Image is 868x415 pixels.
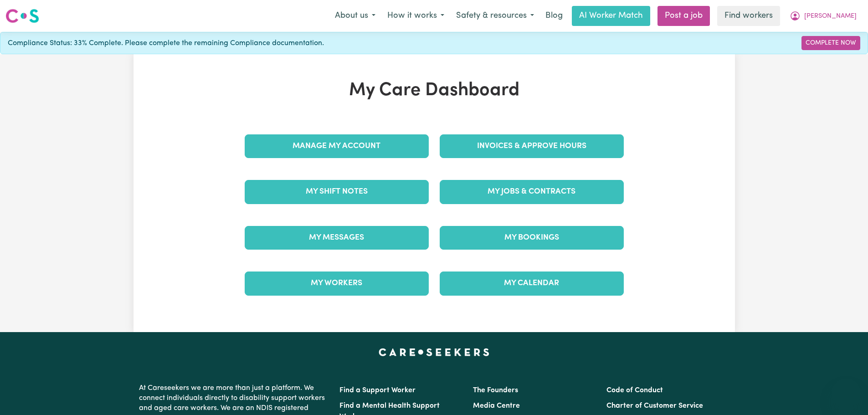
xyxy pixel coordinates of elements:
[8,38,324,49] span: Compliance Status: 33% Complete. Please complete the remaining Compliance documentation.
[5,5,39,26] a: Careseekers logo
[245,226,429,250] a: My Messages
[606,402,703,410] a: Charter of Customer Service
[245,272,429,295] a: My Workers
[804,11,857,21] span: [PERSON_NAME]
[473,387,518,394] a: The Founders
[440,180,624,204] a: My Jobs & Contracts
[473,402,520,410] a: Media Centre
[339,387,416,394] a: Find a Support Worker
[440,134,624,158] a: Invoices & Approve Hours
[440,272,624,295] a: My Calendar
[245,134,429,158] a: Manage My Account
[717,6,780,26] a: Find workers
[329,6,381,26] button: About us
[5,8,39,24] img: Careseekers logo
[245,180,429,204] a: My Shift Notes
[657,6,710,26] a: Post a job
[450,6,540,26] button: Safety & resources
[572,6,650,26] a: AI Worker Match
[540,6,568,26] a: Blog
[379,348,489,356] a: Careseekers home page
[440,226,624,250] a: My Bookings
[239,80,629,102] h1: My Care Dashboard
[381,6,450,26] button: How it works
[784,6,863,26] button: My Account
[832,379,861,408] iframe: Button to launch messaging window
[606,387,663,394] a: Code of Conduct
[801,36,860,50] a: Complete Now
